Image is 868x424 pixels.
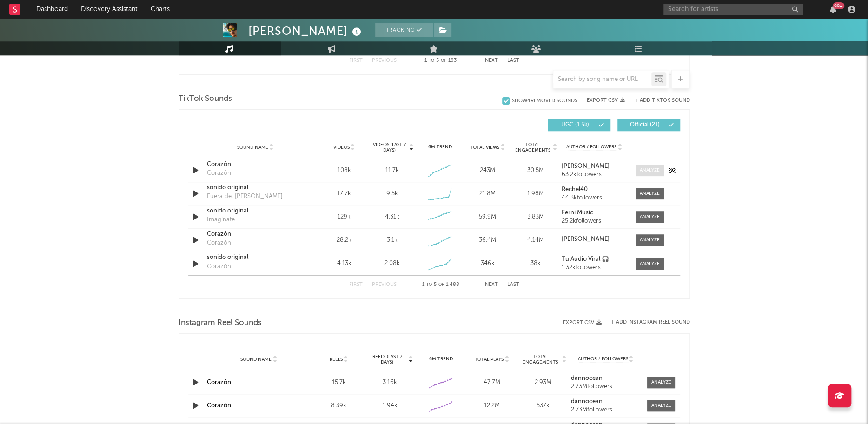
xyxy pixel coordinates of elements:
[562,163,610,169] strong: [PERSON_NAME]
[323,189,366,199] div: 17.7k
[466,236,509,245] div: 36.4M
[207,253,304,262] a: sonido original
[323,212,366,222] div: 129k
[571,375,603,381] strong: dannocean
[623,122,666,128] span: Official ( 21 )
[554,122,596,128] span: UGC ( 1.5k )
[562,256,609,262] strong: Tu Audio Viral 🎧
[466,259,509,268] div: 346k
[562,186,588,192] strong: Rechel40
[562,186,626,193] a: Rechel40
[207,160,304,169] a: Corazón
[571,407,641,413] div: 2.73M followers
[248,23,364,39] div: [PERSON_NAME]
[469,378,515,387] div: 47.7M
[415,279,466,291] div: 1 5 1,488
[418,144,461,151] div: 6M Trend
[520,401,566,411] div: 537k
[617,119,680,131] button: Official(21)
[562,195,626,201] div: 44.3k followers
[611,320,690,325] button: + Add Instagram Reel Sound
[372,58,397,63] button: Previous
[418,356,464,363] div: 6M Trend
[179,318,262,329] span: Instagram Reel Sounds
[349,282,363,287] button: First
[514,212,557,222] div: 3.83M
[384,212,399,222] div: 4.31k
[562,210,626,216] a: Ferni Music
[833,2,844,9] div: 99 +
[571,384,641,390] div: 2.73M followers
[830,6,836,13] button: 99+
[441,59,446,63] span: of
[367,378,413,387] div: 3.16k
[514,189,557,199] div: 1.98M
[207,379,231,385] a: Corazón
[207,262,231,272] div: Corazón
[562,163,626,170] a: [PERSON_NAME]
[602,320,690,325] div: + Add Instagram Reel Sound
[548,119,610,131] button: UGC(1.5k)
[562,236,626,243] a: [PERSON_NAME]
[207,230,304,239] a: Corazón
[571,398,641,405] a: dannocean
[375,23,433,37] button: Tracking
[330,357,343,362] span: Reels
[563,320,602,325] button: Export CSV
[207,192,283,201] div: Fuera del [PERSON_NAME]
[553,76,651,83] input: Search by song name or URL
[207,169,231,178] div: Corazón
[333,145,350,150] span: Videos
[520,354,561,365] span: Total Engagements
[384,259,399,268] div: 2.08k
[635,98,690,103] button: + Add TikTok Sound
[469,401,515,411] div: 12.2M
[386,236,397,245] div: 3.1k
[562,218,626,225] div: 25.2k followers
[625,98,690,103] button: + Add TikTok Sound
[367,401,413,411] div: 1.94k
[316,378,362,387] div: 15.7k
[207,238,231,248] div: Corazón
[237,145,268,150] span: Sound Name
[207,183,304,192] a: sonido original
[562,236,610,242] strong: [PERSON_NAME]
[562,210,593,216] strong: Ferni Music
[367,354,408,365] span: Reels (last 7 days)
[466,212,509,222] div: 59.9M
[578,356,628,362] span: Author / Followers
[475,357,504,362] span: Total Plays
[571,398,603,404] strong: dannocean
[562,265,626,271] div: 1.32k followers
[514,142,551,153] span: Total Engagements
[470,145,499,150] span: Total Views
[386,189,398,199] div: 9.5k
[485,58,498,63] button: Next
[372,282,397,287] button: Previous
[507,58,519,63] button: Last
[207,206,304,216] a: sonido original
[562,256,626,263] a: Tu Audio Viral 🎧
[514,166,557,175] div: 30.5M
[466,189,509,199] div: 21.8M
[520,378,566,387] div: 2.93M
[562,172,626,178] div: 63.2k followers
[514,259,557,268] div: 38k
[571,375,641,382] a: dannocean
[429,59,434,63] span: to
[485,282,498,287] button: Next
[426,283,432,287] span: to
[512,98,577,104] div: Show 4 Removed Sounds
[385,166,398,175] div: 11.7k
[207,403,231,409] a: Corazón
[240,357,272,362] span: Sound Name
[566,144,616,150] span: Author / Followers
[323,236,366,245] div: 28.2k
[370,142,408,153] span: Videos (last 7 days)
[323,259,366,268] div: 4.13k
